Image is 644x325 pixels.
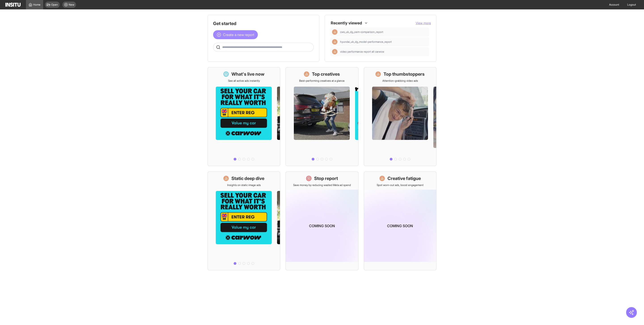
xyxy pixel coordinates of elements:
span: New [69,3,74,6]
p: See all active ads instantly [228,79,260,83]
a: Top thumbstoppersAttention-grabbing video ads [364,67,436,166]
div: Insights [332,29,337,35]
div: Insights [332,49,337,54]
h1: Get started [213,20,314,27]
h1: Top thumbstoppers [383,71,425,77]
a: What's live nowSee all active ads instantly [208,67,280,166]
p: Best-performing creatives at a glance [299,79,345,83]
p: Attention-grabbing video ads [382,79,418,83]
p: Insights on static image ads [227,183,261,187]
h1: Static deep dive [231,175,264,182]
h1: What's live now [231,71,265,77]
a: Top creativesBest-performing creatives at a glance [286,67,358,166]
a: Static deep diveInsights on static image ads [208,171,280,270]
h1: Top creatives [312,71,340,77]
span: video performance report all carwow [340,50,427,53]
span: Create a new report [223,32,254,37]
span: video performance report all carwow [340,50,384,53]
span: hyundai_uk_dg_model-performance_report [340,40,392,44]
button: Create a new report [213,30,258,39]
span: View more [416,21,431,25]
span: hyundai_uk_dg_model-performance_report [340,40,427,44]
div: Insights [332,39,337,45]
span: Home [33,3,40,6]
img: Logo [5,3,21,7]
span: cws_uk_dg_oem-comparison_report [340,30,383,34]
span: cws_uk_dg_oem-comparison_report [340,30,427,34]
span: Open [51,3,58,6]
button: View more [416,21,431,25]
